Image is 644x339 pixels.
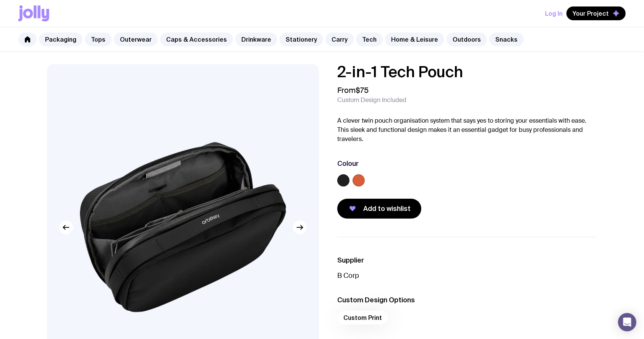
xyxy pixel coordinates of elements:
a: Tops [85,32,112,46]
button: Your Project [566,6,626,20]
h3: Supplier [337,256,597,265]
h1: 2-in-1 Tech Pouch [337,64,597,79]
a: Outdoors [447,32,487,46]
span: Your Project [573,10,609,17]
button: Log In [545,6,563,20]
h3: Colour [337,159,359,168]
a: Stationery [280,32,323,46]
p: B Corp [337,271,597,280]
h3: Custom Design Options [337,295,597,305]
p: A clever twin pouch organisation system that says yes to storing your essentials with ease. This ... [337,116,597,144]
a: Drinkware [235,32,277,46]
button: Add to wishlist [337,199,421,219]
span: $75 [356,85,369,95]
a: Snacks [489,32,524,46]
span: Add to wishlist [363,204,411,213]
a: Home & Leisure [385,32,444,46]
span: From [337,86,369,95]
a: Tech [356,32,383,46]
a: Packaging [39,32,83,46]
span: Custom Design Included [337,96,406,104]
div: Open Intercom Messenger [618,313,636,331]
a: Outerwear [114,32,158,46]
a: Caps & Accessories [160,32,233,46]
a: Carry [325,32,354,46]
